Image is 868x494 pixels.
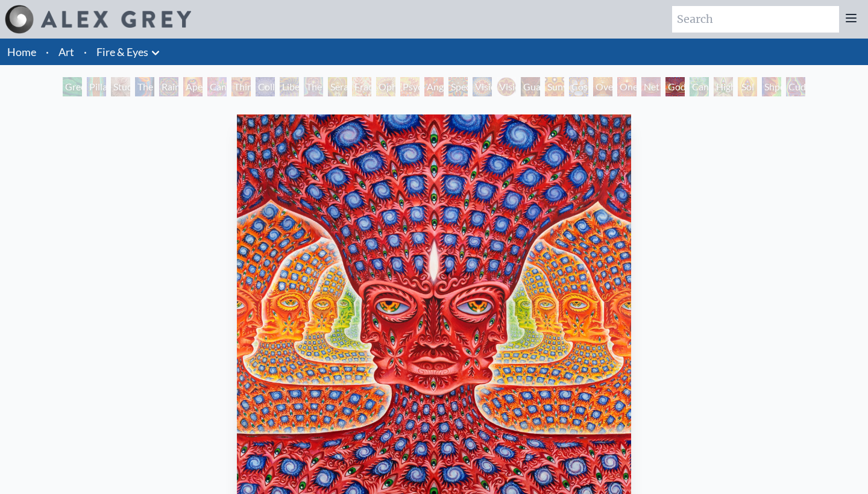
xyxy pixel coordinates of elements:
[41,39,54,65] li: ·
[672,6,839,33] input: Search
[690,77,709,96] div: Cannafist
[714,77,733,96] div: Higher Vision
[256,77,275,96] div: Collective Vision
[183,77,203,96] div: Aperture
[63,77,82,96] div: Green Hand
[786,77,805,96] div: Cuddle
[231,77,251,96] div: Third Eye Tears of Joy
[593,77,612,96] div: Oversoul
[79,39,92,65] li: ·
[304,77,323,96] div: The Seer
[473,77,492,96] div: Vision Crystal
[400,77,420,96] div: Psychomicrograph of a Fractal Paisley Cherub Feather Tip
[665,77,685,96] div: Godself
[135,77,154,96] div: The Torch
[448,77,468,96] div: Spectral Lotus
[96,43,148,60] a: Fire & Eyes
[376,77,395,96] div: Ophanic Eyelash
[352,77,371,96] div: Fractal Eyes
[738,77,757,96] div: Sol Invictus
[87,77,106,96] div: Pillar of Awareness
[280,77,299,96] div: Liberation Through Seeing
[424,77,444,96] div: Angel Skin
[111,77,130,96] div: Study for the Great Turn
[545,77,564,96] div: Sunyata
[569,77,588,96] div: Cosmic Elf
[328,77,347,96] div: Seraphic Transport Docking on the Third Eye
[159,77,178,96] div: Rainbow Eye Ripple
[762,77,781,96] div: Shpongled
[207,77,227,96] div: Cannabis Sutra
[58,43,74,60] a: Art
[641,77,661,96] div: Net of Being
[521,77,540,96] div: Guardian of Infinite Vision
[497,77,516,96] div: Vision [PERSON_NAME]
[617,77,637,96] div: One
[7,45,36,58] a: Home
